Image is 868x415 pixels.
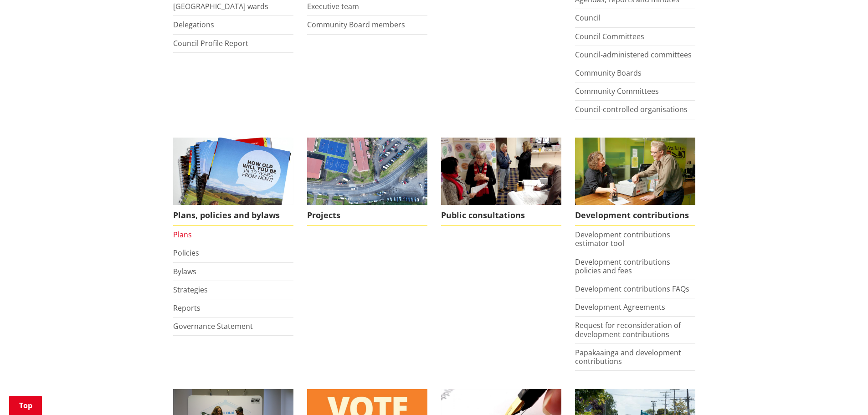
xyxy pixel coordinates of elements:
a: Development contributions policies and fees [575,257,670,276]
a: Governance Statement [173,321,253,331]
a: Council Profile Report [173,38,248,48]
a: Council Committees [575,31,644,41]
a: Strategies [173,285,208,295]
a: Community Committees [575,86,659,96]
a: We produce a number of plans, policies and bylaws including the Long Term Plan Plans, policies an... [173,138,293,226]
a: Policies [173,248,199,258]
a: Development Agreements [575,302,665,312]
a: Plans [173,230,192,240]
a: Executive team [307,1,359,11]
a: Council [575,13,601,23]
a: Community Boards [575,68,642,78]
a: FInd out more about fees and fines here Development contributions [575,138,695,226]
a: Council-administered committees [575,50,692,60]
a: Delegations [173,20,214,30]
img: DJI_0336 [307,138,427,205]
span: Development contributions [575,205,695,226]
iframe: Messenger Launcher [826,377,859,410]
a: Bylaws [173,266,196,277]
a: Top [9,396,42,415]
a: Request for reconsideration of development contributions [575,320,681,339]
a: Projects [307,138,427,226]
span: Public consultations [441,205,561,226]
img: public-consultations [441,138,561,205]
a: Development contributions estimator tool [575,230,670,248]
a: Council-controlled organisations [575,104,688,114]
a: Community Board members [307,20,405,30]
a: public-consultations Public consultations [441,138,561,226]
span: Projects [307,205,427,226]
span: Plans, policies and bylaws [173,205,293,226]
a: Development contributions FAQs [575,284,689,294]
img: Long Term Plan [173,138,293,205]
a: Papakaainga and development contributions [575,348,681,366]
a: [GEOGRAPHIC_DATA] wards [173,1,268,11]
a: Reports [173,303,200,313]
img: Fees [575,138,695,205]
